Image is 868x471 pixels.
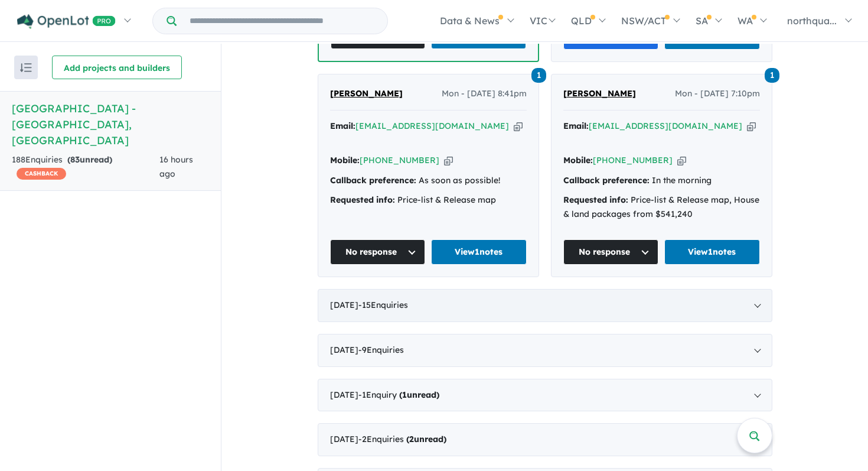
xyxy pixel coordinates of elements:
[17,168,66,180] span: CASHBACK
[318,379,772,412] div: [DATE]
[563,87,636,101] a: [PERSON_NAME]
[330,194,395,205] strong: Requested info:
[358,434,446,444] span: - 2 Enquir ies
[531,68,546,83] span: 1
[442,87,527,101] span: Mon - [DATE] 8:41pm
[399,389,439,400] strong: ( unread)
[406,434,446,444] strong: ( unread)
[589,121,742,131] a: [EMAIL_ADDRESS][DOMAIN_NAME]
[318,289,772,322] div: [DATE]
[179,8,385,34] input: Try estate name, suburb, builder or developer
[67,154,112,165] strong: ( unread)
[563,121,589,131] strong: Email:
[563,239,659,265] button: No response
[531,67,546,83] a: 1
[675,87,760,101] span: Mon - [DATE] 7:10pm
[765,67,779,83] a: 1
[12,100,209,148] h5: [GEOGRAPHIC_DATA] - [GEOGRAPHIC_DATA] , [GEOGRAPHIC_DATA]
[563,174,760,188] div: In the morning
[355,121,509,131] a: [EMAIL_ADDRESS][DOMAIN_NAME]
[20,63,32,72] img: sort.svg
[70,154,80,165] span: 83
[358,345,404,355] span: - 9 Enquir ies
[358,300,408,310] span: - 15 Enquir ies
[12,153,159,181] div: 188 Enquir ies
[677,154,686,167] button: Copy
[593,155,673,165] a: [PHONE_NUMBER]
[318,423,772,456] div: [DATE]
[330,155,360,165] strong: Mobile:
[358,389,439,400] span: - 1 Enquir y
[444,154,453,167] button: Copy
[17,14,116,29] img: Openlot PRO Logo White
[318,334,772,367] div: [DATE]
[330,174,527,188] div: As soon as possible!
[563,155,593,165] strong: Mobile:
[563,193,760,222] div: Price-list & Release map, House & land packages from $541,240
[330,88,403,99] span: [PERSON_NAME]
[747,120,756,132] button: Copy
[664,239,760,265] a: View1notes
[159,154,193,179] span: 16 hours ago
[514,120,523,132] button: Copy
[409,434,414,444] span: 2
[330,239,426,265] button: No response
[52,56,182,79] button: Add projects and builders
[330,87,403,101] a: [PERSON_NAME]
[402,389,407,400] span: 1
[330,193,527,207] div: Price-list & Release map
[787,15,837,27] span: northqua...
[330,121,355,131] strong: Email:
[563,88,636,99] span: [PERSON_NAME]
[431,239,527,265] a: View1notes
[765,68,779,83] span: 1
[563,194,628,205] strong: Requested info:
[330,175,416,186] strong: Callback preference:
[563,175,650,186] strong: Callback preference:
[360,155,439,165] a: [PHONE_NUMBER]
